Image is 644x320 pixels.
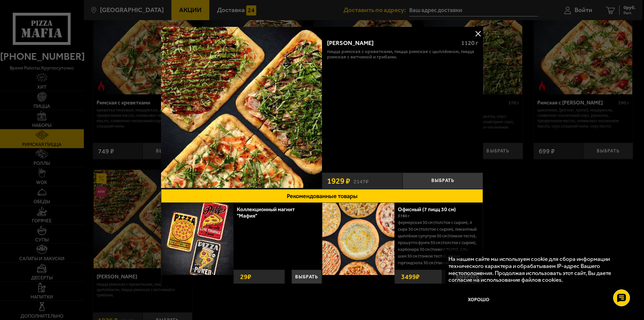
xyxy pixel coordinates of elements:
a: Коллекционный магнит "Мафия" [237,206,295,219]
img: Мама Миа [161,27,322,188]
button: Рекомендованные товары [161,189,483,203]
strong: 29 ₽ [238,270,253,283]
button: Выбрать [291,270,322,284]
p: Фермерская 30 см (толстое с сыром), 4 сыра 30 см (толстое с сыром), Пикантный цыплёнок сулугуни 3... [398,219,478,266]
strong: 3499 ₽ [399,270,421,283]
a: Офисный (7 пицц 30 см) [398,206,463,213]
button: Хорошо [448,290,509,310]
a: Мама Миа [161,27,322,189]
button: Выбрать [402,173,483,189]
span: 1120 г [461,39,478,47]
div: [PERSON_NAME] [327,40,455,47]
p: Пицца Римская с креветками, Пицца Римская с цыплёнком, Пицца Римская с ветчиной и грибами. [327,49,478,59]
s: 2147 ₽ [354,177,369,184]
span: 3780 г [398,214,410,218]
p: На нашем сайте мы используем cookie для сбора информации технического характера и обрабатываем IP... [448,256,624,283]
span: 1929 ₽ [327,177,350,185]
